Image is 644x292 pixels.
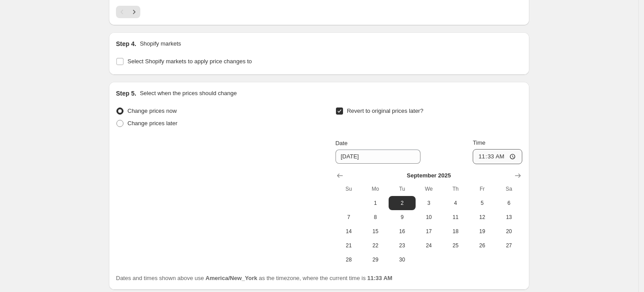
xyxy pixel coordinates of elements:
[446,214,465,221] span: 11
[339,185,359,192] span: Su
[366,242,385,249] span: 22
[472,242,492,249] span: 26
[499,185,519,192] span: Sa
[472,214,492,221] span: 12
[472,228,492,235] span: 19
[496,238,522,253] button: Saturday September 27 2025
[335,238,362,253] button: Sunday September 21 2025
[334,169,346,182] button: Show previous month, August 2025
[442,210,469,224] button: Thursday September 11 2025
[389,238,415,253] button: Tuesday September 23 2025
[499,228,519,235] span: 20
[473,149,522,164] input: 12:00
[116,6,140,18] nav: Pagination
[347,108,424,114] span: Revert to original prices later?
[128,6,140,18] button: Next
[416,224,442,238] button: Wednesday September 17 2025
[419,242,439,249] span: 24
[366,256,385,263] span: 29
[366,214,385,221] span: 8
[366,200,385,207] span: 1
[339,214,359,221] span: 7
[446,242,465,249] span: 25
[389,253,415,267] button: Tuesday September 30 2025
[472,200,492,207] span: 5
[446,185,465,192] span: Th
[496,182,522,196] th: Saturday
[335,253,362,267] button: Sunday September 28 2025
[446,200,465,207] span: 4
[339,256,359,263] span: 28
[416,238,442,253] button: Wednesday September 24 2025
[469,196,495,210] button: Friday September 5 2025
[362,210,389,224] button: Monday September 8 2025
[442,196,469,210] button: Thursday September 4 2025
[499,214,519,221] span: 13
[362,182,389,196] th: Monday
[392,214,412,221] span: 9
[335,140,347,146] span: Date
[419,214,439,221] span: 10
[366,185,385,192] span: Mo
[335,150,420,164] input: 8/31/2025
[392,185,412,192] span: Tu
[472,185,492,192] span: Fr
[496,224,522,238] button: Saturday September 20 2025
[140,89,237,98] p: Select when the prices should change
[416,182,442,196] th: Wednesday
[389,182,415,196] th: Tuesday
[419,185,439,192] span: We
[469,238,495,253] button: Friday September 26 2025
[116,275,392,281] span: Dates and times shown above use as the timezone, where the current time is
[127,120,177,127] span: Change prices later
[362,253,389,267] button: Monday September 29 2025
[389,224,415,238] button: Tuesday September 16 2025
[392,256,412,263] span: 30
[442,182,469,196] th: Thursday
[496,210,522,224] button: Saturday September 13 2025
[469,224,495,238] button: Friday September 19 2025
[335,210,362,224] button: Sunday September 7 2025
[127,108,177,114] span: Change prices now
[205,275,257,281] b: America/New_York
[367,275,393,281] b: 11:33 AM
[140,39,181,48] p: Shopify markets
[389,210,415,224] button: Tuesday September 9 2025
[116,89,136,98] h2: Step 5.
[392,242,412,249] span: 23
[499,200,519,207] span: 6
[339,228,359,235] span: 14
[366,228,385,235] span: 15
[362,196,389,210] button: Monday September 1 2025
[416,196,442,210] button: Wednesday September 3 2025
[335,182,362,196] th: Sunday
[442,238,469,253] button: Thursday September 25 2025
[116,39,136,48] h2: Step 4.
[442,224,469,238] button: Thursday September 18 2025
[362,238,389,253] button: Monday September 22 2025
[335,224,362,238] button: Sunday September 14 2025
[469,210,495,224] button: Friday September 12 2025
[416,210,442,224] button: Wednesday September 10 2025
[362,224,389,238] button: Monday September 15 2025
[419,200,439,207] span: 3
[419,228,439,235] span: 17
[446,228,465,235] span: 18
[499,242,519,249] span: 27
[339,242,359,249] span: 21
[469,182,495,196] th: Friday
[392,228,412,235] span: 16
[473,139,485,146] span: Time
[389,196,415,210] button: Tuesday September 2 2025
[496,196,522,210] button: Saturday September 6 2025
[392,200,412,207] span: 2
[127,58,252,65] span: Select Shopify markets to apply price changes to
[512,169,524,182] button: Show next month, October 2025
